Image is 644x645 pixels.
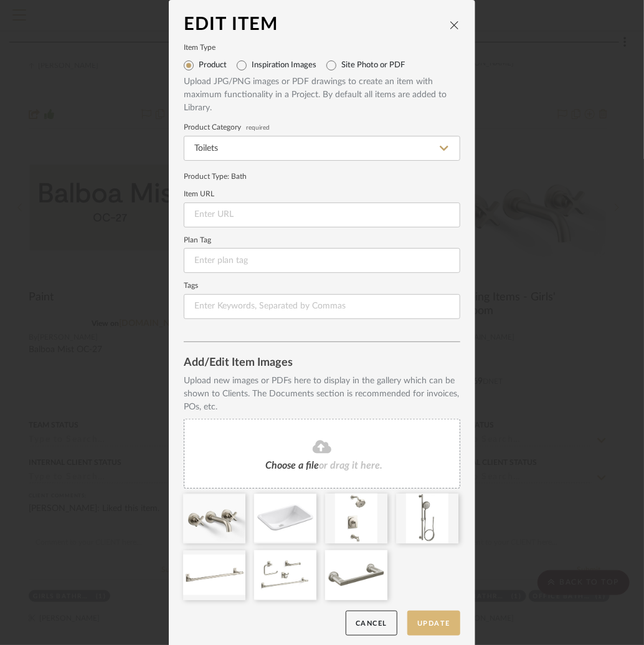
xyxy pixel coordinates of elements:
[184,15,449,35] div: Edit Item
[346,611,397,636] button: Cancel
[184,375,460,414] div: Upload new images or PDFs here to display in the gallery which can be shown to Clients. The Docum...
[252,60,316,70] label: Inspiration Images
[449,19,460,31] button: close
[184,55,460,75] mat-radio-group: Select item type
[184,203,460,227] input: Enter URL
[184,357,460,370] div: Add/Edit Item Images
[184,75,460,115] div: Upload JPG/PNG images or PDF drawings to create an item with maximum functionality in a Project. ...
[341,60,405,70] label: Site Photo or PDF
[184,45,460,51] label: Item Type
[184,125,460,131] label: Product Category
[407,611,460,636] button: Update
[184,191,460,198] label: Item URL
[246,125,270,130] span: required
[184,237,460,244] label: Plan Tag
[199,60,227,70] label: Product
[265,461,319,471] span: Choose a file
[227,173,247,180] span: : Bath
[319,461,382,471] span: or drag it here.
[184,136,460,161] input: Type a category to search and select
[184,283,460,289] label: Tags
[184,294,460,319] input: Enter Keywords, Separated by Commas
[184,248,460,273] input: Enter plan tag
[184,171,460,182] div: Product Type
